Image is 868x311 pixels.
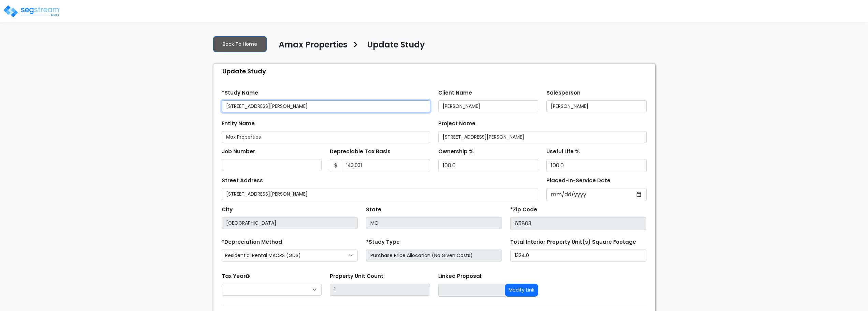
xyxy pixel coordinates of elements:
[330,159,342,172] span: $
[438,272,483,280] label: Linked Proposal:
[546,148,580,156] label: Useful Life %
[438,131,647,143] input: Project Name
[510,250,646,261] input: total square foot
[213,36,267,52] a: Back To Home
[546,159,647,172] input: Depreciation
[222,188,539,200] input: Street Address
[367,40,425,52] h4: Update Study
[222,131,430,143] input: Entity Name
[222,206,233,214] label: City
[353,39,358,53] h3: >
[438,120,475,128] label: Project Name
[546,177,610,185] label: Placed-In-Service Date
[222,272,250,280] label: Tax Year
[366,206,381,214] label: State
[222,100,430,112] input: Study Name
[438,148,474,156] label: Ownership %
[279,40,348,52] h4: Amax Properties
[222,238,282,246] label: *Depreciation Method
[510,217,646,230] input: Zip Code
[330,272,385,280] label: Property Unit Count:
[438,159,539,172] input: Ownership
[342,159,430,172] input: 0.00
[222,148,255,156] label: Job Number
[222,89,258,97] label: *Study Name
[362,40,425,54] a: Update Study
[438,89,472,97] label: Client Name
[366,238,400,246] label: *Study Type
[510,238,636,246] label: Total Interior Property Unit(s) Square Footage
[546,89,580,97] label: Salesperson
[217,64,655,79] div: Update Study
[330,284,430,296] input: Building Count
[330,148,391,156] label: Depreciable Tax Basis
[222,120,255,128] label: Entity Name
[274,40,348,54] a: Amax Properties
[510,206,537,214] label: *Zip Code
[3,4,61,18] img: logo_pro_r.png
[222,177,263,185] label: Street Address
[438,100,539,112] input: Client Name
[505,284,538,297] button: Modify Link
